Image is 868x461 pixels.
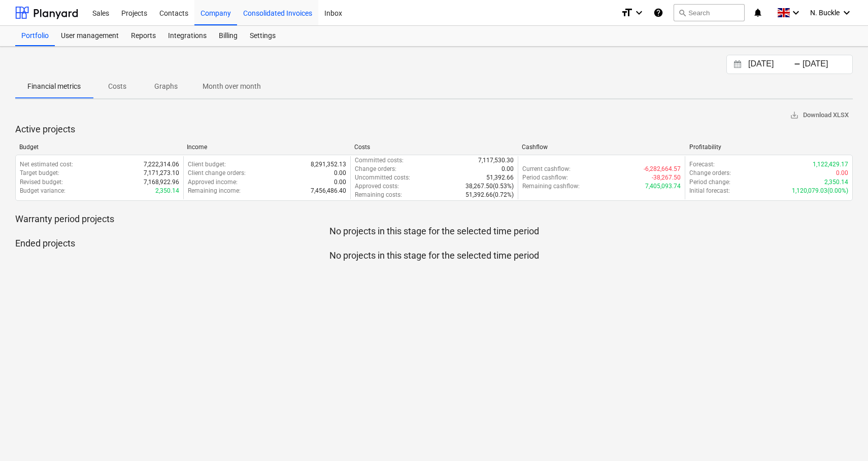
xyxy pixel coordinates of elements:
p: 0.00 [334,169,346,178]
p: 7,405,093.74 [645,182,681,191]
span: N. Buckle [810,9,840,17]
button: Download XLSX [786,108,853,123]
i: Knowledge base [653,7,663,19]
p: Graphs [154,81,178,92]
p: 2,350.14 [824,178,848,187]
button: Search [674,4,745,21]
p: 7,222,314.06 [144,160,179,169]
p: -6,282,664.57 [644,165,681,173]
div: Budget [19,144,179,151]
p: 0.00 [836,169,848,178]
p: -38,267.50 [652,173,681,182]
div: Profitability [689,144,849,151]
p: 1,122,429.17 [813,160,848,169]
p: Financial metrics [27,81,81,92]
p: Ended projects [15,237,853,250]
p: 7,168,922.96 [144,178,179,187]
i: keyboard_arrow_down [790,7,802,19]
p: 2,350.14 [155,187,179,195]
p: 0.00 [334,178,346,187]
p: Revised budget : [20,178,63,187]
iframe: Chat Widget [817,412,868,461]
span: Download XLSX [790,110,849,121]
a: User management [55,26,125,46]
span: search [678,9,686,17]
p: Period cashflow : [522,173,568,182]
i: keyboard_arrow_down [841,7,853,19]
p: 7,117,530.30 [478,156,514,165]
p: 7,171,273.10 [144,169,179,178]
div: Costs [354,144,514,151]
a: Settings [244,26,282,46]
p: Costs [105,81,129,92]
span: save_alt [790,111,799,120]
div: Cashflow [522,144,681,151]
p: Client budget : [188,160,226,169]
p: 1,120,079.03 ( 0.00% ) [792,187,848,195]
p: 8,291,352.13 [311,160,346,169]
p: Uncommitted costs : [355,173,410,182]
a: Portfolio [15,26,55,46]
p: Target budget : [20,169,59,178]
p: Change orders : [355,165,396,173]
p: Client change orders : [188,169,246,178]
p: Approved costs : [355,182,399,191]
i: format_size [621,7,633,19]
input: Start Date [746,57,798,72]
input: End Date [800,57,852,72]
p: Remaining cashflow : [522,182,580,191]
a: Integrations [162,26,213,46]
p: Initial forecast : [689,187,730,195]
p: 7,456,486.40 [311,187,346,195]
p: 38,267.50 ( 0.53% ) [465,182,514,191]
p: Period change : [689,178,730,187]
p: Month over month [203,81,261,92]
p: No projects in this stage for the selected time period [15,250,853,262]
p: Net estimated cost : [20,160,73,169]
a: Reports [125,26,162,46]
p: Active projects [15,123,853,135]
p: Forecast : [689,160,715,169]
div: - [794,61,800,67]
p: No projects in this stage for the selected time period [15,225,853,237]
button: Interact with the calendar and add the check-in date for your trip. [729,59,746,70]
p: 51,392.66 ( 0.72% ) [465,191,514,199]
p: Approved income : [188,178,238,187]
p: Remaining income : [188,187,241,195]
p: Committed costs : [355,156,404,165]
div: Income [187,144,346,151]
p: 0.00 [502,165,514,173]
p: Remaining costs : [355,191,402,199]
p: Warranty period projects [15,213,853,225]
i: notifications [753,7,763,19]
p: Current cashflow : [522,165,571,173]
p: Change orders : [689,169,731,178]
p: Budget variance : [20,187,65,195]
a: Billing [213,26,244,46]
p: 51,392.66 [486,173,514,182]
i: keyboard_arrow_down [633,7,645,19]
